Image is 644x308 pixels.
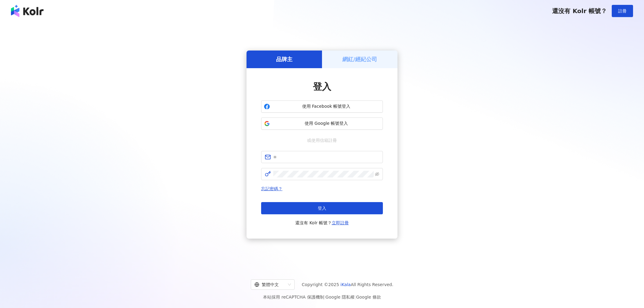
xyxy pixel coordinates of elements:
[302,281,394,288] span: Copyright © 2025 All Rights Reserved.
[11,5,44,17] img: logo
[254,280,285,289] div: 繁體中文
[303,137,341,144] span: 或使用信箱註冊
[313,81,331,92] span: 登入
[612,5,633,17] button: 註冊
[552,7,607,15] span: 還沒有 Kolr 帳號？
[263,293,381,301] span: 本站採用 reCAPTCHA 保護機制
[356,295,381,299] a: Google 條款
[324,295,326,299] span: |
[261,186,282,191] a: 忘記密碼？
[341,282,351,287] a: iKala
[276,55,292,63] h5: 品牌主
[375,172,379,176] span: eye-invisible
[325,295,355,299] a: Google 隱私權
[272,103,380,110] span: 使用 Facebook 帳號登入
[355,295,356,299] span: |
[272,121,380,127] span: 使用 Google 帳號登入
[342,55,377,63] h5: 網紅/經紀公司
[261,117,383,130] button: 使用 Google 帳號登入
[261,100,383,113] button: 使用 Facebook 帳號登入
[618,9,627,13] span: 註冊
[261,202,383,214] button: 登入
[295,219,349,226] span: 還沒有 Kolr 帳號？
[332,220,349,225] a: 立即註冊
[318,206,326,211] span: 登入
